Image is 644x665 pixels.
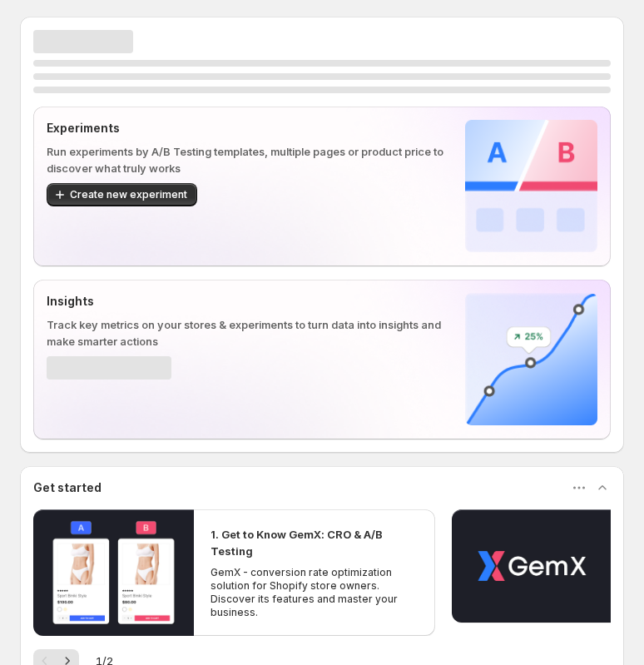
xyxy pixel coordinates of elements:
[70,188,187,201] span: Create new experiment
[33,479,102,496] h3: Get started
[33,509,194,636] button: Play video
[465,120,597,252] img: Experiments
[47,293,458,310] p: Insights
[465,293,597,425] img: Insights
[452,509,612,623] button: Play video
[47,143,458,176] p: Run experiments by A/B Testing templates, multiple pages or product price to discover what truly ...
[211,566,419,619] p: GemX - conversion rate optimization solution for Shopify store owners. Discover its features and ...
[211,526,419,559] h2: 1. Get to Know GemX: CRO & A/B Testing
[47,120,458,136] p: Experiments
[47,183,197,206] button: Create new experiment
[47,316,458,350] p: Track key metrics on your stores & experiments to turn data into insights and make smarter actions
